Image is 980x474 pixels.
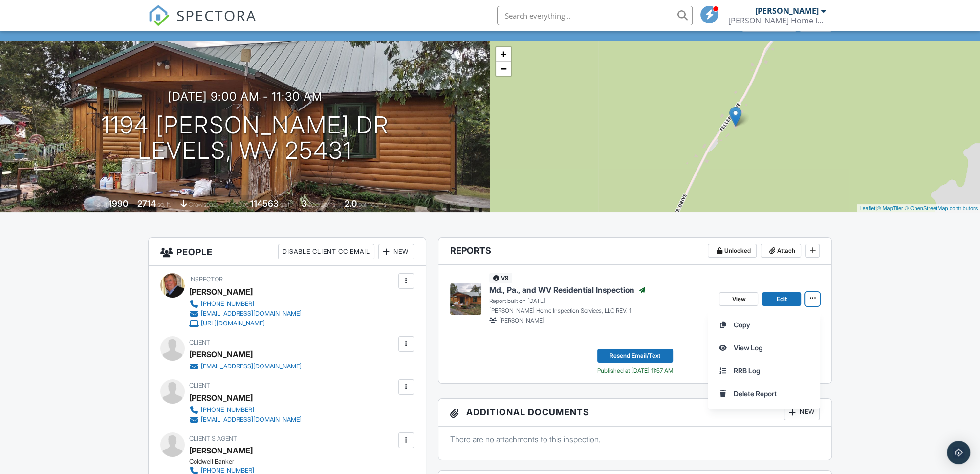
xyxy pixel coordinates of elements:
h3: [DATE] 9:00 am - 11:30 am [168,90,323,103]
a: Zoom out [496,62,511,76]
a: © OpenStreetMap contributors [905,205,978,211]
span: bathrooms [358,201,386,208]
h3: Additional Documents [438,399,832,427]
span: Client's Agent [189,435,237,442]
span: SPECTORA [176,5,257,25]
a: Leaflet [859,205,875,211]
div: Client View [742,18,796,31]
div: 1990 [109,198,128,209]
a: © MapTiler [877,205,903,211]
div: [EMAIL_ADDRESS][DOMAIN_NAME] [201,363,302,370]
div: 2714 [137,198,156,209]
span: sq. ft. [157,201,171,208]
div: [PERSON_NAME] [755,6,819,16]
span: Built [96,201,107,208]
a: Zoom in [496,47,511,62]
h1: 1194 [PERSON_NAME] Dr Levels, WV 25431 [101,112,389,164]
div: [PERSON_NAME] [189,390,253,405]
div: New [378,244,414,259]
div: Coldwell Banker [189,458,358,466]
span: Client [189,339,210,346]
div: [URL][DOMAIN_NAME] [201,320,265,327]
div: [PHONE_NUMBER] [201,406,254,414]
a: [EMAIL_ADDRESS][DOMAIN_NAME] [189,415,302,425]
span: sq.ft. [280,201,292,208]
div: | [857,204,980,213]
img: The Best Home Inspection Software - Spectora [148,5,170,26]
a: [PERSON_NAME] [189,443,253,458]
span: Lot Size [228,201,249,208]
div: [PERSON_NAME] [189,347,253,362]
span: crawlspace [189,201,219,208]
span: Inspector [189,276,223,283]
h3: People [149,238,426,266]
a: [EMAIL_ADDRESS][DOMAIN_NAME] [189,362,302,371]
div: 114563 [250,198,279,209]
a: SPECTORA [148,13,257,34]
div: Disable Client CC Email [278,244,374,259]
span: bedrooms [308,201,335,208]
div: More [800,18,831,31]
p: There are no attachments to this inspection. [450,434,820,445]
div: [EMAIL_ADDRESS][DOMAIN_NAME] [201,310,302,318]
div: Open Intercom Messenger [947,441,970,464]
a: [URL][DOMAIN_NAME] [189,319,302,328]
div: New [784,405,820,420]
div: 3 [302,198,307,209]
input: Search everything... [497,6,693,25]
a: [EMAIL_ADDRESS][DOMAIN_NAME] [189,309,302,319]
div: [PHONE_NUMBER] [201,300,254,308]
a: [PHONE_NUMBER] [189,299,302,309]
span: Client [189,382,210,389]
div: Arnold's Home Inspection Services, LLC [728,16,826,25]
div: [PERSON_NAME] [189,284,253,299]
div: [EMAIL_ADDRESS][DOMAIN_NAME] [201,416,302,424]
div: 2.0 [345,198,357,209]
a: [PHONE_NUMBER] [189,405,302,415]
